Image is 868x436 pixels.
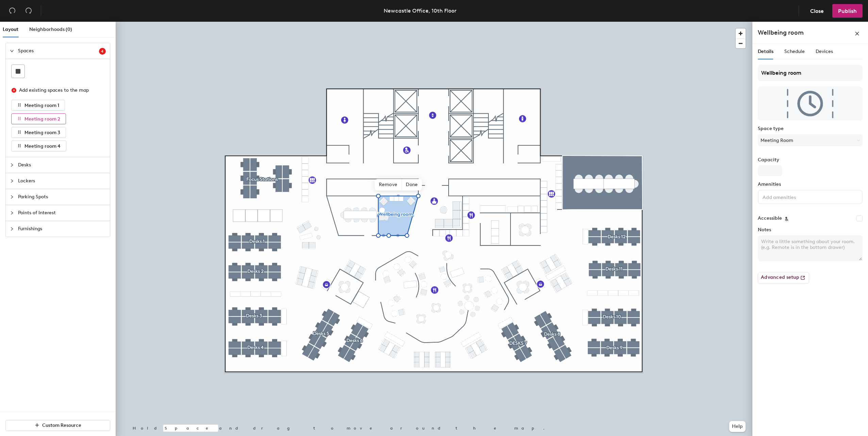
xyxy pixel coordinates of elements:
[24,103,59,108] span: Meeting room 1
[3,26,18,32] span: Layout
[18,43,99,59] span: Spaces
[18,189,106,205] span: Parking Spots
[11,141,66,151] button: Meeting room 4
[10,49,14,53] span: expanded
[402,179,422,190] span: Done
[838,8,857,14] span: Publish
[832,4,863,18] button: Publish
[24,143,61,149] span: Meeting room 4
[10,163,14,167] span: collapsed
[29,26,72,32] span: Neighborhoods (0)
[784,49,805,54] span: Schedule
[758,49,773,54] span: Details
[729,421,746,432] button: Help
[42,422,81,428] span: Custom Resource
[10,211,14,215] span: collapsed
[12,88,16,93] span: close-circle
[804,4,830,18] button: Close
[11,113,66,124] button: Meeting room 2
[18,221,106,237] span: Furnishings
[5,4,19,18] button: Undo (⌘ + Z)
[101,49,104,54] span: 4
[758,134,863,146] button: Meeting Room
[758,216,782,221] label: Accessible
[10,179,14,183] span: collapsed
[761,193,822,201] input: Add amenities
[10,227,14,231] span: collapsed
[758,157,863,163] label: Capacity
[10,195,14,199] span: collapsed
[99,48,106,55] sup: 4
[18,173,106,189] span: Lockers
[19,87,100,94] div: Add existing spaces to the map
[855,31,859,36] span: close
[384,6,456,15] div: Newcastle Office, 10th Floor
[758,28,804,37] h4: Wellbeing room
[758,272,809,284] button: Advanced setup
[11,127,66,138] button: Meeting room 3
[758,87,863,121] img: The space named Wellbeing room
[24,130,60,135] span: Meeting room 3
[18,157,106,173] span: Desks
[18,205,106,221] span: Points of Interest
[9,7,16,14] span: undo
[375,179,402,190] span: Remove
[758,182,863,187] label: Amenities
[758,126,863,131] label: Space type
[22,4,35,18] button: Redo (⌘ + ⇧ + Z)
[24,116,60,122] span: Meeting room 2
[810,8,824,14] span: Close
[5,420,110,431] button: Custom Resource
[816,49,833,54] span: Devices
[11,100,65,111] button: Meeting room 1
[758,227,863,233] label: Notes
